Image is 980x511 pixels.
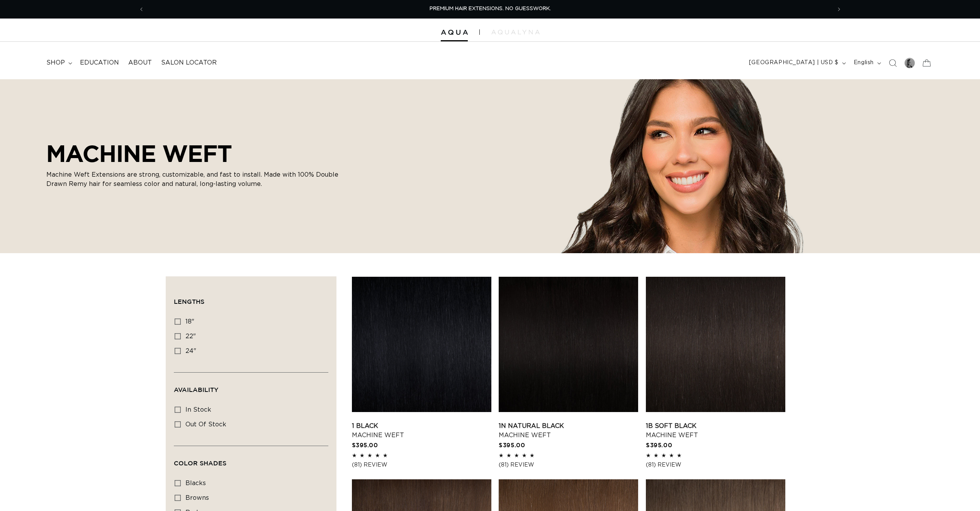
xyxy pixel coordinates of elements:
[185,480,206,486] span: blacks
[831,2,848,17] button: Next announcement
[42,54,75,72] summary: shop
[430,6,551,11] span: PREMIUM HAIR EXTENSIONS. NO GUESSWORK.
[185,348,196,354] span: 24"
[174,373,328,400] summary: Availability (0 selected)
[46,140,340,167] h2: MACHINE WEFT
[174,284,328,312] summary: Lengths (0 selected)
[156,54,221,72] a: Salon Locator
[499,421,638,440] a: 1N Natural Black Machine Weft
[80,59,119,67] span: Education
[646,421,785,440] a: 1B Soft Black Machine Weft
[491,30,540,34] img: aqualyna.com
[133,2,150,17] button: Previous announcement
[46,170,340,189] p: Machine Weft Extensions are strong, customizable, and fast to install. Made with 100% Double Draw...
[185,319,194,325] span: 18"
[185,407,211,413] span: In stock
[749,59,839,67] span: [GEOGRAPHIC_DATA] | USD $
[352,421,491,440] a: 1 Black Machine Weft
[185,495,209,501] span: browns
[849,56,884,70] button: English
[185,333,196,339] span: 22"
[161,59,217,67] span: Salon Locator
[174,446,328,474] summary: Color Shades (0 selected)
[884,55,901,72] summary: Search
[124,54,156,72] a: About
[744,56,849,70] button: [GEOGRAPHIC_DATA] | USD $
[128,59,152,67] span: About
[174,460,226,467] span: Color Shades
[46,59,65,67] span: shop
[174,298,204,305] span: Lengths
[441,30,468,35] img: Aqua Hair Extensions
[185,421,226,428] span: Out of stock
[854,59,874,67] span: English
[75,54,124,72] a: Education
[174,386,218,393] span: Availability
